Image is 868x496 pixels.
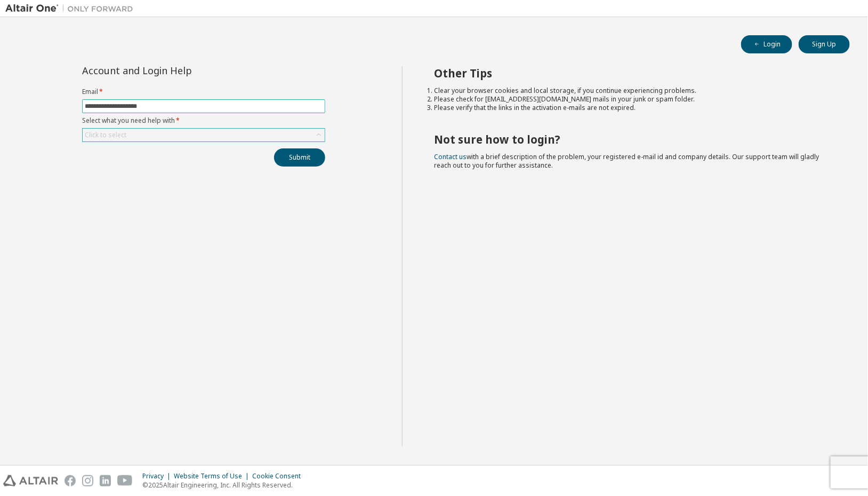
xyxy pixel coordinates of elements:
li: Please check for [EMAIL_ADDRESS][DOMAIN_NAME] mails in your junk or spam folder. [435,95,831,104]
div: Privacy [142,472,174,481]
li: Clear your browser cookies and local storage, if you continue experiencing problems. [435,86,831,95]
img: Altair One [5,3,139,14]
img: facebook.svg [65,475,76,486]
label: Select what you need help with [82,116,325,125]
h2: Other Tips [435,66,831,80]
img: linkedin.svg [100,475,111,486]
button: Sign Up [799,35,850,53]
p: © 2025 Altair Engineering, Inc. All Rights Reserved. [142,481,307,490]
button: Submit [274,148,325,167]
button: Login [741,35,792,53]
img: youtube.svg [117,475,133,486]
label: Email [82,88,325,96]
div: Click to select [85,131,126,139]
h2: Not sure how to login? [435,132,831,146]
span: with a brief description of the problem, your registered e-mail id and company details. Our suppo... [435,152,819,170]
a: Contact us [435,152,467,161]
img: altair_logo.svg [3,475,58,486]
div: Account and Login Help [82,66,277,75]
img: instagram.svg [82,475,93,486]
div: Website Terms of Use [174,472,252,481]
li: Please verify that the links in the activation e-mails are not expired. [435,104,831,112]
div: Cookie Consent [252,472,307,481]
div: Click to select [83,129,325,141]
